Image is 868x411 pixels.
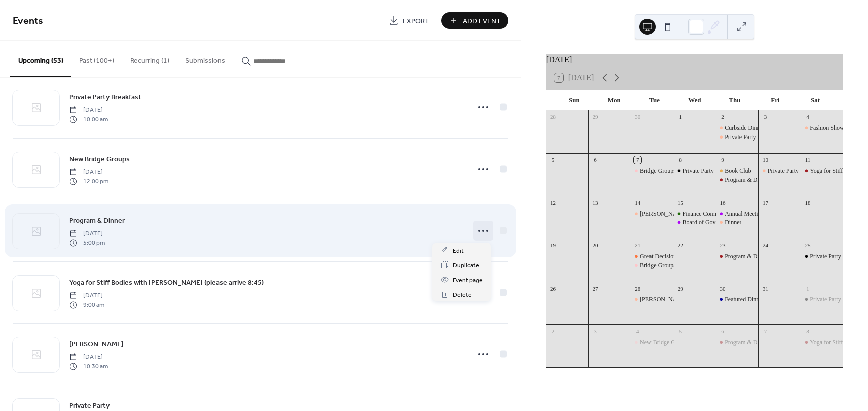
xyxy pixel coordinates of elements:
[810,252,841,261] div: Private Party
[725,167,751,175] div: Book Club
[716,295,758,304] div: Featured Dinner
[795,90,835,110] div: Sat
[631,252,674,261] div: Great Decisions
[716,167,758,175] div: Book Club
[453,275,483,286] span: Event page
[69,92,141,103] span: Private Party Breakfast
[725,210,764,218] div: Annual Meeting
[719,156,726,164] div: 9
[640,210,688,218] div: [PERSON_NAME]
[725,252,770,261] div: Program & Dinner
[591,242,599,249] div: 20
[804,327,811,335] div: 8
[546,54,843,66] div: [DATE]
[549,327,557,335] div: 2
[177,41,233,76] button: Submissions
[634,285,641,292] div: 28
[631,261,674,270] div: Bridge Groups
[381,12,437,29] a: Export
[719,327,726,335] div: 6
[69,106,108,115] span: [DATE]
[591,199,599,206] div: 13
[755,90,795,110] div: Fri
[441,12,508,29] a: Add Event
[804,199,811,206] div: 18
[591,285,599,292] div: 27
[716,124,758,132] div: Curbside Dinner
[453,290,472,300] span: Delete
[762,156,769,164] div: 10
[640,295,688,304] div: [PERSON_NAME]
[69,278,264,288] span: Yoga for Stiff Bodies with [PERSON_NAME] (please arrive 8:45)
[683,210,774,218] div: Finance Committee Monthly Meeting
[69,339,124,350] span: [PERSON_NAME]
[677,242,684,249] div: 22
[677,285,684,292] div: 29
[719,242,726,249] div: 23
[634,242,641,249] div: 21
[801,252,843,261] div: Private Party
[69,216,125,226] span: Program & Dinner
[725,295,764,304] div: Featured Dinner
[634,113,641,121] div: 30
[674,210,716,218] div: Finance Committee Monthly Meeting
[640,338,689,347] div: New Bridge Groups
[716,252,758,261] div: Program & Dinner
[675,90,715,110] div: Wed
[640,261,676,270] div: Bridge Groups
[683,167,714,175] div: Private Party
[810,124,844,132] div: Fashion Show
[719,199,726,206] div: 16
[69,362,108,371] span: 10:30 am
[725,218,741,227] div: Dinner
[631,210,674,218] div: Mah Jongg
[69,154,130,165] span: New Bridge Groups
[554,90,594,110] div: Sun
[631,338,674,347] div: New Bridge Groups
[719,285,726,292] div: 30
[634,156,641,164] div: 7
[591,156,599,164] div: 6
[801,167,843,175] div: Yoga for Stiff Bodies with Lucy Dillon (please arrive 8:45)
[634,327,641,335] div: 4
[640,167,676,175] div: Bridge Groups
[768,167,799,175] div: Private Party
[715,90,755,110] div: Thu
[122,41,177,76] button: Recurring (1)
[549,199,557,206] div: 12
[810,295,865,304] div: Private Party Breakfast
[725,133,756,142] div: Private Party
[634,199,641,206] div: 14
[801,295,843,304] div: Private Party Breakfast
[69,291,104,300] span: [DATE]
[69,91,141,103] a: Private Party Breakfast
[677,113,684,121] div: 1
[677,199,684,206] div: 15
[631,167,674,175] div: Bridge Groups
[677,156,684,164] div: 8
[762,285,769,292] div: 31
[549,285,557,292] div: 26
[591,113,599,121] div: 29
[674,218,716,227] div: Board of Governors Monthly Meeting
[801,124,843,132] div: Fashion Show
[762,199,769,206] div: 17
[804,113,811,121] div: 4
[591,327,599,335] div: 3
[801,338,843,347] div: Yoga for Stiff Bodies with Lucy Dillon (please arrive 8:45)
[758,167,801,175] div: Private Party
[69,153,130,165] a: New Bridge Groups
[634,90,675,110] div: Tue
[71,41,122,76] button: Past (100+)
[10,41,71,77] button: Upcoming (53)
[453,260,479,271] span: Duplicate
[69,215,125,226] a: Program & Dinner
[725,124,765,132] div: Curbside Dinner
[69,300,104,309] span: 9:00 am
[725,176,770,184] div: Program & Dinner
[674,167,716,175] div: Private Party
[716,133,758,142] div: Private Party
[594,90,634,110] div: Mon
[804,242,811,249] div: 25
[631,295,674,304] div: Mah Jongg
